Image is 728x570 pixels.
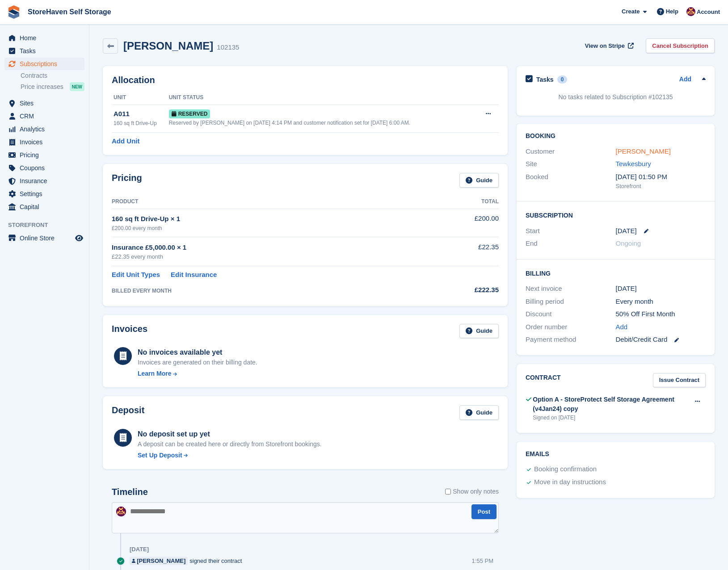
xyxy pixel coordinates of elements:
div: Move in day instructions [534,477,606,488]
span: Storefront [8,221,89,230]
a: Learn More [138,369,257,378]
h2: Tasks [536,75,554,84]
h2: Subscription [526,210,706,219]
div: No invoices available yet [138,347,257,358]
label: Show only notes [445,487,499,496]
span: Pricing [20,149,73,161]
div: [DATE] [616,284,706,294]
a: StoreHaven Self Storage [24,4,115,19]
a: menu [4,136,84,148]
div: [PERSON_NAME] [137,557,185,565]
td: £22.35 [426,237,499,266]
span: Coupons [20,162,73,174]
a: Issue Contract [653,373,706,388]
span: Create [622,7,640,16]
div: Debit/Credit Card [616,335,706,345]
h2: Pricing [112,173,142,188]
div: Start [526,226,616,236]
div: BILLED EVERY MONTH [112,287,426,295]
img: stora-icon-8386f47178a22dfd0bd8f6a31ec36ba5ce8667c1dd55bd0f319d3a0aa187defe.svg [7,5,21,19]
a: Guide [459,324,499,339]
a: Guide [459,173,499,188]
div: Next invoice [526,284,616,294]
div: Storefront [616,182,706,191]
span: Price increases [21,83,63,91]
span: Help [666,7,678,16]
span: View on Stripe [585,42,625,50]
th: Total [426,195,499,209]
p: A deposit can be created here or directly from Storefront bookings. [138,440,322,449]
span: Settings [20,188,73,200]
div: Booking confirmation [534,464,597,475]
a: Guide [459,405,499,420]
div: 1:55 PM [472,557,493,565]
div: [DATE] [130,546,149,553]
time: 2025-08-19 00:00:00 UTC [616,226,637,236]
a: Tewkesbury [616,160,651,168]
h2: Deposit [112,405,144,420]
div: Reserved by [PERSON_NAME] on [DATE] 4:14 PM and customer notification set for [DATE] 6:00 AM. [169,119,475,127]
a: menu [4,201,84,213]
th: Unit [112,91,169,105]
div: Insurance £5,000.00 × 1 [112,243,426,253]
h2: [PERSON_NAME] [123,40,213,52]
div: £200.00 every month [112,224,426,232]
div: [DATE] 01:50 PM [616,172,706,182]
a: Edit Unit Types [112,270,160,280]
a: Cancel Subscription [646,38,715,53]
span: Invoices [20,136,73,148]
span: Home [20,32,73,44]
div: No deposit set up yet [138,429,322,440]
a: menu [4,162,84,174]
div: 0 [557,75,568,84]
img: Daniel Brooks [116,507,126,516]
div: Customer [526,147,616,157]
span: Analytics [20,123,73,135]
a: Price increases NEW [21,82,84,92]
a: Contracts [21,71,84,80]
h2: Emails [526,451,706,458]
div: End [526,239,616,249]
h2: Booking [526,133,706,140]
p: No tasks related to Subscription #102135 [526,92,706,102]
span: Tasks [20,45,73,57]
a: Set Up Deposit [138,451,322,460]
a: Edit Insurance [171,270,217,280]
span: Insurance [20,175,73,187]
div: Learn More [138,369,171,378]
div: £22.35 every month [112,252,426,261]
td: £200.00 [426,209,499,237]
a: menu [4,58,84,70]
h2: Contract [526,373,561,388]
div: 50% Off First Month [616,309,706,319]
div: 160 sq ft Drive-Up × 1 [112,214,426,224]
th: Product [112,195,426,209]
span: Account [697,8,720,17]
span: Ongoing [616,239,641,247]
div: Every month [616,297,706,307]
input: Show only notes [445,487,451,496]
h2: Allocation [112,75,499,85]
a: menu [4,97,84,109]
div: Booked [526,172,616,191]
span: Sites [20,97,73,109]
a: Add [616,322,628,332]
a: menu [4,123,84,135]
div: Option A - StoreProtect Self Storage Agreement (v4Jan24) copy [533,395,689,414]
a: View on Stripe [581,38,635,53]
div: A011 [114,109,169,119]
a: [PERSON_NAME] [130,557,188,565]
img: Daniel Brooks [686,7,695,16]
th: Unit Status [169,91,475,105]
div: signed their contract [130,557,246,565]
span: Reserved [169,109,210,118]
a: menu [4,188,84,200]
div: Payment method [526,335,616,345]
span: Capital [20,201,73,213]
span: CRM [20,110,73,122]
a: menu [4,175,84,187]
div: Set Up Deposit [138,451,182,460]
div: £222.35 [426,285,499,295]
div: Site [526,159,616,169]
h2: Invoices [112,324,147,339]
